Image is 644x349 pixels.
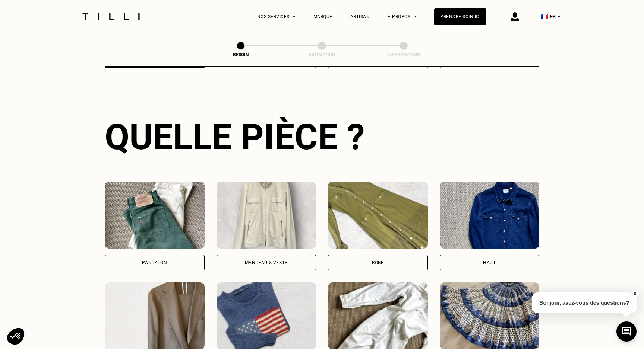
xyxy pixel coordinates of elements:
[245,260,288,265] div: Manteau & Veste
[80,13,142,20] img: Logo du service de couturière Tilli
[285,52,359,57] div: Estimation
[434,8,486,25] a: Prendre soin ici
[313,14,332,19] a: Marque
[440,182,540,249] img: Tilli retouche votre Haut
[105,182,205,249] img: Tilli retouche votre Pantalon
[217,182,316,249] img: Tilli retouche votre Manteau & Veste
[532,292,637,313] p: Bonjour, avez-vous des questions?
[366,52,441,57] div: Confirmation
[203,52,278,57] div: Besoin
[413,16,416,17] img: Menu déroulant à propos
[483,260,496,265] div: Haut
[541,13,548,20] span: 🇫🇷
[511,12,519,21] img: icône connexion
[293,16,296,17] img: Menu déroulant
[558,16,561,17] img: menu déroulant
[631,290,638,298] button: X
[142,260,167,265] div: Pantalon
[372,260,383,265] div: Robe
[328,182,428,249] img: Tilli retouche votre Robe
[350,14,370,19] a: Artisan
[105,116,539,158] div: Quelle pièce ?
